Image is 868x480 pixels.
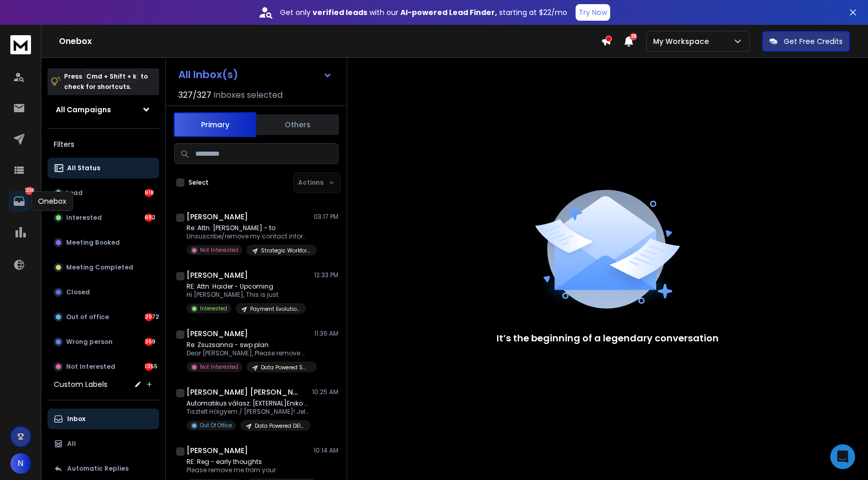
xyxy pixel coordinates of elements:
[48,356,159,377] button: Not Interested1355
[830,444,855,469] div: Open Intercom Messenger
[187,408,311,416] p: Tisztelt Hölgyem / [PERSON_NAME]! Jelenleg
[85,70,138,82] span: Cmd + Shift + k
[200,422,232,429] p: Out Of Office
[178,89,211,101] span: 327 / 327
[250,305,300,313] p: Payment Evolution - Keynotive
[66,288,90,296] p: Closed
[576,4,610,21] button: Try Now
[66,189,83,197] p: Lead
[187,212,248,222] h1: [PERSON_NAME]
[314,446,338,455] p: 10:14 AM
[314,271,338,279] p: 12:33 PM
[762,31,850,52] button: Get Free Credits
[312,388,338,396] p: 10:25 AM
[261,247,311,254] p: Strategic Workforce Planning - Learnova
[48,232,159,253] button: Meeting Booked
[48,282,159,303] button: Closed
[145,363,153,371] div: 1355
[48,207,159,228] button: Interested682
[145,214,153,222] div: 682
[314,213,338,221] p: 03:17 PM
[66,313,109,321] p: Out of office
[48,307,159,327] button: Out of office3972
[187,282,306,291] p: RE: Attn: Haider - Upcoming
[630,33,637,40] span: 28
[48,257,159,278] button: Meeting Completed
[66,338,113,346] p: Wrong person
[54,379,107,389] h3: Custom Labels
[313,7,367,18] strong: verified leads
[784,36,843,47] p: Get Free Credits
[56,104,111,115] h1: All Campaigns
[261,364,311,371] p: Data Powered SWP - Keynotive
[187,445,248,456] h1: [PERSON_NAME]
[48,99,159,120] button: All Campaigns
[187,466,311,474] p: Please remove me from your
[187,232,311,241] p: Unsuscribe/remove my contact information Sincerely,
[66,263,133,272] p: Meeting Completed
[48,183,159,203] button: Lead918
[66,363,115,371] p: Not Interested
[187,387,300,397] h1: [PERSON_NAME] [PERSON_NAME]
[579,7,607,18] p: Try Now
[48,332,159,352] button: Wrong person369
[174,112,256,137] button: Primary
[145,189,153,197] div: 918
[653,36,713,47] p: My Workspace
[32,191,73,211] div: Onebox
[64,71,148,92] p: Press to check for shortcuts.
[497,331,719,346] p: It’s the beginning of a legendary conversation
[66,238,120,247] p: Meeting Booked
[48,458,159,479] button: Automatic Replies
[400,7,497,18] strong: AI-powered Lead Finder,
[170,64,340,85] button: All Inbox(s)
[178,69,238,80] h1: All Inbox(s)
[189,178,209,187] label: Select
[66,214,102,222] p: Interested
[187,291,306,299] p: Hi [PERSON_NAME], This is just
[187,341,311,349] p: Re: Zsuzsanna - swp plan
[255,422,304,430] p: Data Powered DEI - Keynotive
[280,7,567,18] p: Get only with our starting at $22/mo
[187,458,311,466] p: RE: Reg - early thoughts
[256,113,339,136] button: Others
[67,464,129,473] p: Automatic Replies
[48,137,159,152] h3: Filters
[200,246,238,254] p: Not Interested
[213,89,283,101] h3: Inboxes selected
[187,349,311,357] p: Dear [PERSON_NAME], Please remove my
[10,453,31,474] button: N
[187,224,311,232] p: Re: Attn: [PERSON_NAME] - to
[48,433,159,454] button: All
[59,35,601,48] h1: Onebox
[67,415,85,423] p: Inbox
[200,363,238,371] p: Not Interested
[145,313,153,321] div: 3972
[9,191,29,212] a: 7296
[10,35,31,54] img: logo
[187,270,248,280] h1: [PERSON_NAME]
[145,338,153,346] div: 369
[48,409,159,429] button: Inbox
[200,305,227,312] p: Interested
[48,158,159,178] button: All Status
[187,328,248,339] h1: [PERSON_NAME]
[67,164,100,172] p: All Status
[314,329,338,338] p: 11:36 AM
[25,187,34,195] p: 7296
[67,440,76,448] p: All
[187,399,311,408] p: Automatikus válasz: [EXTERNAL]Eniko - short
